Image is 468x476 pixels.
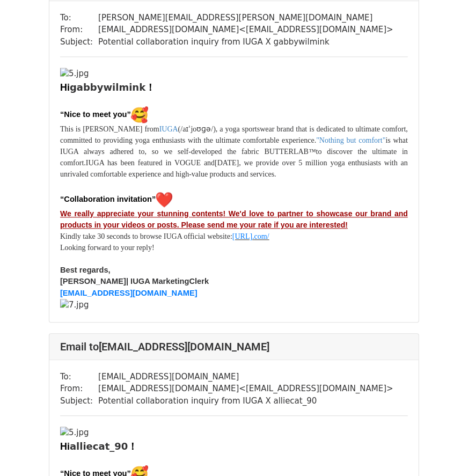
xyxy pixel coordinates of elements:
td: [EMAIL_ADDRESS][DOMAIN_NAME] < [EMAIL_ADDRESS][DOMAIN_NAME] > [98,24,393,36]
font: gabbywilmink [70,82,145,93]
span: | IUGA Marketing [126,277,189,285]
a: [URL].com/ [232,232,269,240]
font: ！ [128,441,137,452]
img: 5.jpg [60,68,89,80]
span: to discover the ultimate in comfort. [60,148,408,167]
span: Collaboration invitation [64,195,152,203]
span: is what IUGA always adhered to, so we self-developed the fabric BUTTERLAB™ [60,136,408,156]
a: [EMAIL_ADDRESS][DOMAIN_NAME] [60,289,198,297]
td: [EMAIL_ADDRESS][DOMAIN_NAME] < [EMAIL_ADDRESS][DOMAIN_NAME] > [98,383,393,395]
font: IUGA [159,125,178,133]
td: Potential collaboration inquiry from IUGA X alliecat_90 [98,395,393,407]
span: Best regards, [60,266,111,274]
span: . [274,170,276,178]
h4: Email to [EMAIL_ADDRESS][DOMAIN_NAME] [60,340,408,353]
span: [DATE], we provide over 5 million yoga enthusiasts with an unrivaled comfortable experience and h... [60,159,408,178]
span: IUGA has been featured in VOGUE and [86,159,215,167]
font: Nothing but comfort" [319,136,386,144]
img: ❤️ [156,191,173,208]
td: [PERSON_NAME][EMAIL_ADDRESS][PERSON_NAME][DOMAIN_NAME] [98,12,393,24]
td: From: [60,383,98,395]
font: Hi [60,82,70,93]
span: [PERSON_NAME] [60,277,126,285]
img: 5.jpg [60,427,89,439]
span: Clerk [189,277,209,285]
span: This is [PERSON_NAME] from (/aɪˈjoʊɡə/) [60,125,216,133]
u: e'd love to partner to showcase our brand and products in your videos or posts. Please send me yo... [60,209,408,229]
span: Nice to meet you [64,110,127,119]
img: 7.jpg [60,299,89,311]
td: Subject: [60,36,98,48]
span: t, committed to providing yoga enthusiasts with the ultimate comfortable experience. [60,125,408,144]
font: ！ [145,82,155,93]
font: Hi [60,441,70,452]
td: [EMAIL_ADDRESS][DOMAIN_NAME] [98,371,393,383]
iframe: Chat Widget [414,424,468,476]
span: ” [152,195,173,203]
font: " [316,136,319,144]
td: To: [60,371,98,383]
img: 🥰 [131,106,148,123]
span: “ [60,195,64,203]
span: Kindly take 30 seconds to browse IUGA official website: [60,232,232,240]
span: “ [60,110,64,119]
td: Subject: [60,395,98,407]
span: ” [127,110,148,119]
font: alliecat_90 [70,441,128,452]
td: Potential collaboration inquiry from IUGA X gabbywilmink [98,36,393,48]
td: To: [60,12,98,24]
span: , a yoga sportswear brand that is dedicated to ultimate comfor [216,125,404,133]
u: We really appreciate your stunning contents! W [60,209,236,218]
td: From: [60,24,98,36]
font: Looking forward to your reply! [60,244,155,252]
